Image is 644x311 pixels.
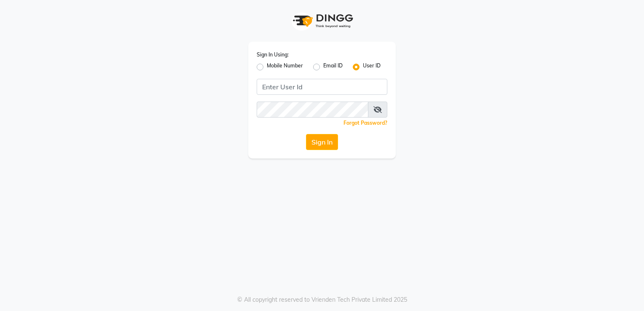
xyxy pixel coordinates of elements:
[306,134,338,150] button: Sign In
[257,51,289,59] label: Sign In Using:
[343,120,387,126] a: Forgot Password?
[257,79,387,95] input: Username
[257,102,368,118] input: Username
[323,62,343,72] label: Email ID
[363,62,381,72] label: User ID
[267,62,303,72] label: Mobile Number
[288,8,356,33] img: logo1.svg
